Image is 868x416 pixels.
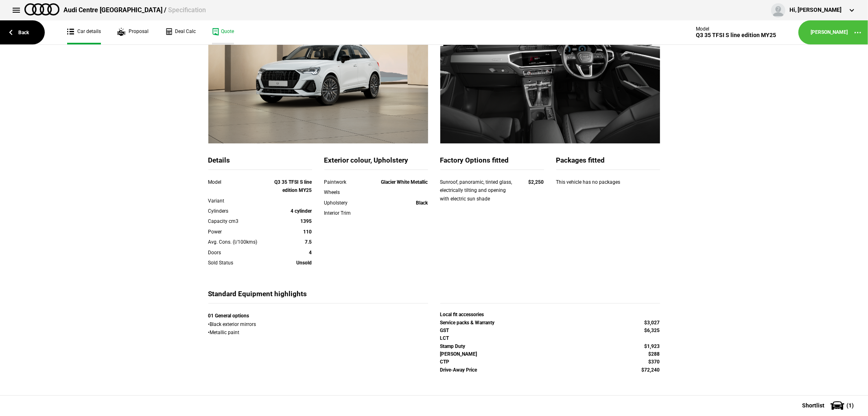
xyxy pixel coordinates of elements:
div: Cylinders [208,207,271,215]
div: Capacity cm3 [208,217,271,225]
div: Sunroof, panoramic, tinted glass, electrically tilting and opening with electric sun shade [440,178,513,203]
a: Deal Calc [165,20,196,44]
a: [PERSON_NAME] [811,29,848,36]
span: Shortlist [802,403,824,408]
strong: GST [440,328,449,333]
div: Model [208,178,271,186]
img: audi.png [24,3,59,15]
strong: Drive-Away Price [440,367,477,373]
div: Standard Equipment highlights [208,289,428,304]
strong: $3,027 [645,320,660,326]
strong: Q3 35 TFSI S line edition MY25 [275,179,312,193]
strong: CTP [440,359,450,365]
strong: 110 [304,229,312,235]
strong: $2,250 [529,179,544,185]
strong: $1,923 [645,343,660,349]
strong: LCT [440,335,449,341]
div: This vehicle has no packages [556,178,660,194]
strong: Local fit accessories [440,312,484,317]
a: Quote [212,20,234,44]
div: Packages fitted [556,156,660,170]
strong: 7.5 [305,239,312,245]
div: Details [208,156,312,170]
div: Power [208,228,271,236]
div: Wheels [324,188,366,196]
div: Interior Trim [324,209,366,217]
strong: Stamp Duty [440,343,466,349]
a: Proposal [117,20,149,44]
strong: $288 [649,351,660,357]
strong: Glacier White Metallic [381,179,428,185]
div: Factory Options fitted [440,156,544,170]
div: Paintwork [324,178,366,186]
a: Car details [67,20,101,44]
div: Upholstery [324,199,366,207]
div: Doors [208,249,271,257]
button: ... [848,22,868,43]
div: • Black exterior mirrors • Metallic paint [208,312,428,337]
strong: Service packs & Warranty [440,320,495,326]
span: ( 1 ) [846,403,854,408]
strong: $6,325 [645,328,660,333]
button: Shortlist(1) [790,395,868,416]
strong: Black [416,200,428,206]
strong: 4 cylinder [291,208,312,214]
div: Sold Status [208,259,271,267]
div: Model [696,26,776,32]
strong: $72,240 [642,367,660,373]
span: Specification [168,6,206,14]
strong: [PERSON_NAME] [440,351,477,357]
strong: Unsold [297,260,312,266]
strong: 01 General options [208,313,249,319]
div: Audi Centre [GEOGRAPHIC_DATA] / [63,6,206,15]
strong: 1395 [301,218,312,224]
div: Avg. Cons. (l/100kms) [208,238,271,246]
div: Q3 35 TFSI S line edition MY25 [696,32,776,39]
strong: $370 [649,359,660,365]
div: Variant [208,197,271,205]
div: Exterior colour, Upholstery [324,156,428,170]
strong: 4 [309,250,312,255]
div: Hi, [PERSON_NAME] [789,6,842,14]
